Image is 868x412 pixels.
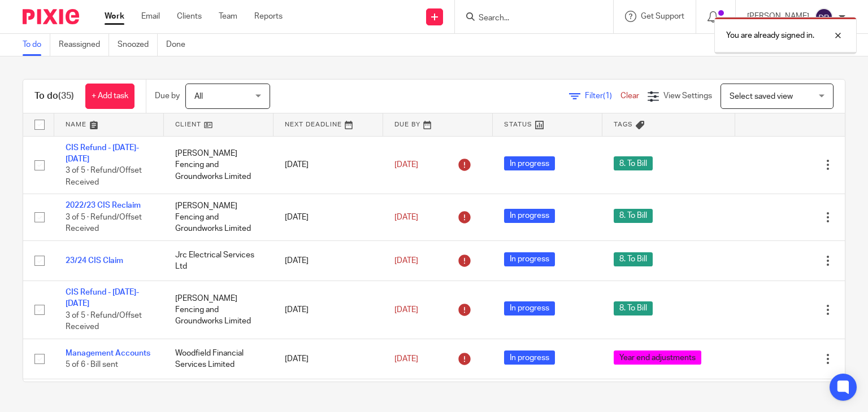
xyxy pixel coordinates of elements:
[614,121,633,128] span: Tags
[620,92,639,100] a: Clear
[166,34,194,56] a: Done
[66,144,139,163] a: CIS Refund - [DATE]-[DATE]
[274,136,383,194] td: [DATE]
[504,301,555,315] span: In progress
[141,11,160,22] a: Email
[394,257,418,265] span: [DATE]
[614,209,653,223] span: 8. To Bill
[585,92,620,100] span: Filter
[23,34,50,56] a: To do
[504,252,555,266] span: In progress
[164,136,274,194] td: [PERSON_NAME] Fencing and Groundworks Limited
[254,11,283,22] a: Reports
[274,281,383,339] td: [DATE]
[504,156,555,170] span: In progress
[394,161,418,169] span: [DATE]
[66,349,150,357] a: Management Accounts
[663,92,712,100] span: View Settings
[194,93,203,100] span: All
[726,30,814,41] p: You are already signed in.
[23,9,79,24] img: Pixie
[105,11,124,22] a: Work
[66,361,118,369] span: 5 of 6 · Bill sent
[164,339,274,379] td: Woodfield Financial Services Limited
[394,213,418,221] span: [DATE]
[504,350,555,365] span: In progress
[164,194,274,240] td: [PERSON_NAME] Fencing and Groundworks Limited
[815,8,833,26] img: svg%3E
[66,257,123,265] a: 23/24 CIS Claim
[614,156,653,170] span: 8. To Bill
[59,34,109,56] a: Reassigned
[164,281,274,339] td: [PERSON_NAME] Fencing and Groundworks Limited
[66,213,142,233] span: 3 of 5 · Refund/Offset Received
[34,90,74,102] h1: To do
[177,11,202,22] a: Clients
[85,84,134,109] a: + Add task
[614,301,653,315] span: 8. To Bill
[66,201,141,209] a: 2022/23 CIS Reclaim
[614,252,653,266] span: 8. To Bill
[219,11,237,22] a: Team
[274,339,383,379] td: [DATE]
[394,306,418,314] span: [DATE]
[58,91,74,100] span: (35)
[274,194,383,240] td: [DATE]
[66,312,142,331] span: 3 of 5 · Refund/Offset Received
[603,92,612,100] span: (1)
[614,350,701,365] span: Year end adjustments
[274,240,383,280] td: [DATE]
[730,93,793,100] span: Select saved view
[164,240,274,280] td: Jrc Electrical Services Ltd
[394,355,418,363] span: [DATE]
[155,90,180,102] p: Due by
[66,288,139,308] a: CIS Refund - [DATE]-[DATE]
[504,209,555,223] span: In progress
[66,166,142,186] span: 3 of 5 · Refund/Offset Received
[118,34,158,56] a: Snoozed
